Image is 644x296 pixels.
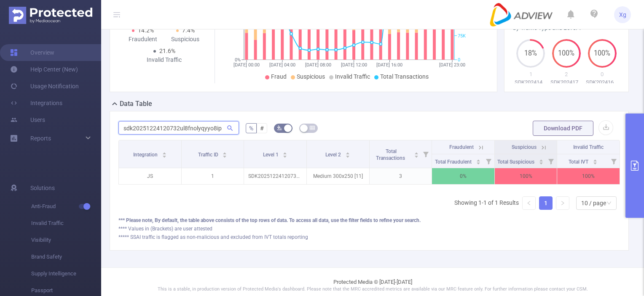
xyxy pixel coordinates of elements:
span: Fraudulent [449,144,474,150]
i: icon: caret-up [283,151,287,153]
span: Supply Intelligence [31,265,101,282]
button: Download PDF [533,121,593,136]
tspan: [DATE] 16:00 [376,62,402,68]
span: 18% [516,50,545,57]
i: icon: caret-down [223,154,227,157]
i: icon: caret-down [162,154,166,157]
span: Integration [133,152,159,158]
span: Level 1 [263,152,280,158]
div: Sort [222,151,227,156]
span: Xg [619,6,626,23]
h2: Data Table [120,99,152,109]
span: Invalid Traffic [335,73,370,80]
p: This is a stable, in production version of Protected Media's dashboard. Please note that the MRC ... [122,286,623,293]
span: 7.4% [182,27,195,34]
div: 10 / page [581,197,606,209]
a: Users [10,111,45,128]
tspan: [DATE] 00:00 [233,62,260,68]
span: Brand Safety [31,248,101,265]
p: JS [119,168,181,184]
i: icon: caret-up [539,158,543,161]
span: Total Transactions [380,73,429,80]
i: Filter menu [420,140,432,168]
p: 0% [432,168,494,184]
i: icon: table [310,125,315,130]
i: icon: caret-down [593,161,598,164]
tspan: 0% [235,57,241,63]
div: Sort [593,158,598,163]
div: Sort [476,158,481,163]
span: Invalid Traffic [573,144,604,150]
p: 1 [513,70,549,79]
tspan: [DATE] 23:00 [439,62,465,68]
tspan: [DATE] 08:00 [305,62,331,68]
a: Help Center (New) [10,61,78,78]
span: Invalid Traffic [31,215,101,232]
span: Suspicious [512,144,537,150]
tspan: 75K [458,33,466,39]
div: Fraudulent [122,35,164,44]
span: Total IVT [569,159,590,165]
i: Filter menu [545,154,557,168]
i: icon: caret-up [162,151,166,153]
p: 1 [182,168,244,184]
span: Fraud [271,73,287,80]
i: icon: bg-colors [277,125,282,130]
i: icon: left [526,201,531,206]
a: Usage Notification [10,78,79,95]
span: Total Transactions [376,148,406,161]
i: icon: caret-up [223,151,227,153]
i: icon: caret-down [283,154,287,157]
span: 21.6% [159,48,175,54]
i: icon: down [606,201,612,206]
li: Showing 1-1 of 1 Results [454,196,519,210]
div: Sort [539,158,544,163]
a: 1 [539,197,552,209]
i: icon: caret-up [476,158,480,161]
p: 0 [584,70,620,79]
a: Overview [10,44,54,61]
span: # [260,125,264,132]
span: Traffic ID [198,152,220,158]
i: Filter menu [608,154,620,168]
li: Previous Page [522,196,536,210]
div: Sort [414,151,419,156]
div: ***** SSAI traffic is flagged as non-malicious and excluded from IVT totals reporting [118,233,620,241]
div: **** Values in (Brackets) are user attested [118,225,620,233]
span: Suspicious [297,73,325,80]
span: Reports [30,135,51,142]
span: % [249,125,253,132]
i: icon: right [560,201,565,206]
div: Sort [345,151,350,156]
p: 100% [495,168,557,184]
div: Invalid Traffic [143,55,185,64]
i: icon: caret-down [414,154,419,157]
div: Sort [162,151,167,156]
div: *** Please note, By default, the table above consists of the top rows of data. To access all data... [118,217,620,224]
p: SDK20241419020101vsp8u0y4dp7bqf1 [513,78,549,87]
i: icon: caret-up [346,151,350,153]
i: icon: caret-down [476,161,480,164]
img: Protected Media [9,7,92,24]
span: 100% [552,50,581,57]
tspan: 0 [458,57,460,63]
tspan: [DATE] 12:00 [341,62,367,68]
span: Visibility [31,232,101,248]
li: 1 [539,196,553,210]
span: Level 2 [325,152,342,158]
a: Integrations [10,95,62,111]
p: 100% [557,168,620,184]
tspan: [DATE] 04:00 [269,62,295,68]
span: Total Suspicious [497,159,536,165]
p: Medium 300x250 [11] [307,168,369,184]
i: Filter menu [483,154,494,168]
i: icon: caret-up [593,158,598,161]
i: icon: caret-down [346,154,350,157]
i: icon: caret-up [414,151,419,153]
a: Reports [30,130,51,147]
span: Total Fraudulent [435,159,473,165]
div: Suspicious [164,35,207,44]
p: SDK20251224120732ul8fnolyqyyo8ip [244,168,306,184]
span: 100% [588,50,617,57]
span: Solutions [30,180,55,196]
